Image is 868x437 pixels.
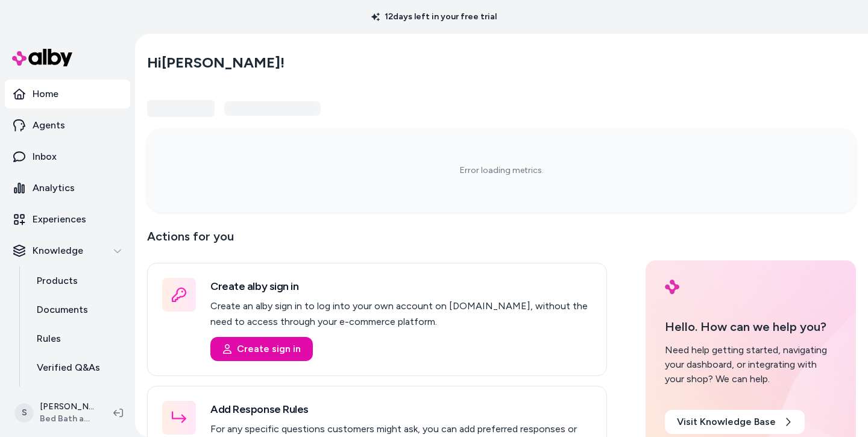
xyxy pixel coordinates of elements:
[37,332,61,346] p: Rules
[33,181,75,195] p: Analytics
[5,236,130,265] button: Knowledge
[37,274,78,288] p: Products
[7,394,104,432] button: S[PERSON_NAME]Bed Bath and Beyond
[25,324,130,353] a: Rules
[33,149,57,164] p: Inbox
[210,401,592,418] h3: Add Response Rules
[5,174,130,203] a: Analytics
[147,54,285,72] h2: Hi [PERSON_NAME] !
[210,278,592,295] h3: Create alby sign in
[5,205,130,234] a: Experiences
[40,401,94,413] p: [PERSON_NAME]
[665,343,837,386] div: Need help getting started, navigating your dashboard, or integrating with your shop? We can help.
[40,413,94,425] span: Bed Bath and Beyond
[14,403,34,423] span: S
[210,337,313,361] button: Create sign in
[665,318,837,336] p: Hello. How can we help you?
[25,353,130,382] a: Verified Q&As
[37,303,88,317] p: Documents
[460,165,544,177] p: Error loading metrics.
[147,227,607,256] p: Actions for you
[25,266,130,295] a: Products
[665,410,805,434] a: Visit Knowledge Base
[5,80,130,108] a: Home
[33,212,86,227] p: Experiences
[5,142,130,171] a: Inbox
[33,87,58,101] p: Home
[665,280,679,294] img: alby Logo
[210,298,592,330] p: Create an alby sign in to log into your own account on [DOMAIN_NAME], without the need to access ...
[12,49,72,66] img: alby Logo
[33,118,65,133] p: Agents
[37,360,100,375] p: Verified Q&As
[25,295,130,324] a: Documents
[5,111,130,140] a: Agents
[33,244,83,258] p: Knowledge
[364,11,504,23] p: 12 days left in your free trial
